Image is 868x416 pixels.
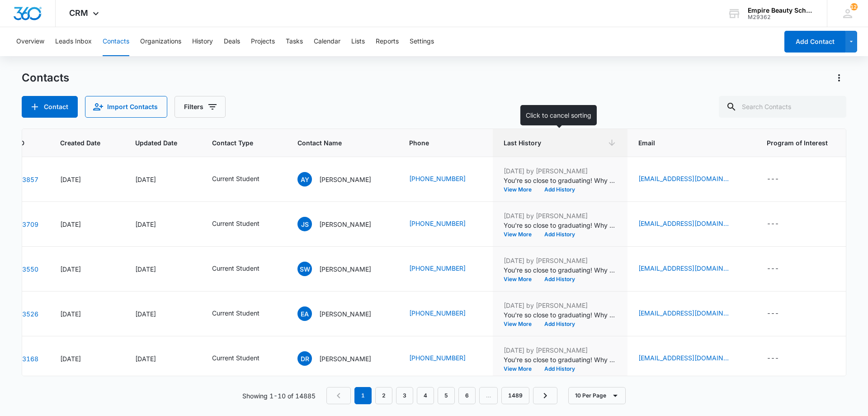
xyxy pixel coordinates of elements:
button: Lists [351,27,365,56]
div: Email - evaalee924@gmail.com - Select to Edit Field [638,308,745,319]
a: [EMAIL_ADDRESS][DOMAIN_NAME] [638,263,729,273]
div: account id [748,14,814,20]
a: Navigate to contact details page for Evalyse Acevedo [18,310,38,318]
div: Email - beanzyboo1832@gmail.com - Select to Edit Field [638,219,745,230]
div: --- [767,308,779,319]
div: [DATE] [60,220,113,229]
p: [PERSON_NAME] [319,354,371,363]
div: [DATE] [60,175,113,184]
button: Reports [376,27,399,56]
p: You're so close to graduating! Why not keep the momentum going and take additional courses after ... [504,220,617,230]
p: [DATE] by [PERSON_NAME] [504,256,617,265]
button: View More [504,277,538,282]
p: You're so close to graduating! Why not keep the momentum going and take additional courses after ... [504,265,617,275]
span: 121 [850,3,858,10]
button: Add History [538,232,581,237]
button: View More [504,366,538,372]
p: [DATE] by [PERSON_NAME] [504,211,617,220]
a: Navigate to contact details page for Jenna Souhlaris [18,220,38,228]
div: --- [767,174,779,185]
span: AY [297,172,312,186]
div: Click to cancel sorting [520,105,597,125]
em: 1 [354,387,372,404]
div: Current Student [212,308,259,318]
span: JS [297,217,312,231]
div: [DATE] [60,309,113,319]
p: [DATE] by [PERSON_NAME] [504,301,617,310]
a: Page 6 [458,387,476,404]
div: Email - angelayoung84@gmail.com - Select to Edit Field [638,174,745,185]
div: [DATE] [135,354,190,363]
div: Contact Name - Dezare Rush - Select to Edit Field [297,351,387,366]
p: [PERSON_NAME] [319,175,371,184]
p: Showing 1-10 of 14885 [242,391,316,401]
button: 10 Per Page [568,387,626,404]
div: Email - sammyann.wilson1@gmail.com - Select to Edit Field [638,263,745,274]
div: Program of Interest - - Select to Edit Field [767,219,795,230]
a: Next Page [533,387,557,404]
div: Current Student [212,219,259,228]
p: [DATE] by [PERSON_NAME] [504,345,617,355]
p: [DATE] by [PERSON_NAME] [504,166,617,176]
div: --- [767,219,779,230]
span: Program of Interest [767,138,828,148]
span: Last History [504,138,604,148]
div: account name [748,7,814,14]
span: DR [297,351,312,366]
div: Program of Interest - - Select to Edit Field [767,308,795,319]
button: Add Contact [784,31,845,53]
div: --- [767,353,779,364]
a: [EMAIL_ADDRESS][DOMAIN_NAME] [638,174,729,183]
div: [DATE] [60,264,113,274]
span: Phone [409,138,469,148]
div: Program of Interest - - Select to Edit Field [767,174,795,185]
div: Contact Type - Current Student - Select to Edit Field [212,174,276,185]
span: Contact Name [297,138,374,148]
div: Contact Name - Angela Young - Select to Edit Field [297,172,387,186]
p: You're so close to graduating! Why not keep the momentum going and take additional courses after ... [504,355,617,364]
span: Email [638,138,732,148]
div: Email - Drush1424@gmail.com - Select to Edit Field [638,353,745,364]
button: Projects [251,27,275,56]
a: [EMAIL_ADDRESS][DOMAIN_NAME] [638,308,729,318]
a: Page 3 [396,387,413,404]
button: Calendar [314,27,340,56]
button: View More [504,187,538,192]
button: Leads Inbox [55,27,92,56]
a: Navigate to contact details page for Samantha Wilson [18,265,38,273]
button: Organizations [140,27,181,56]
div: Phone - (504) 931-2054 - Select to Edit Field [409,263,482,274]
div: Contact Type - Current Student - Select to Edit Field [212,263,276,274]
button: Add History [538,321,581,327]
div: Program of Interest - - Select to Edit Field [767,263,795,274]
button: Add History [538,187,581,192]
div: [DATE] [60,354,113,363]
p: [PERSON_NAME] [319,220,371,229]
button: Add History [538,277,581,282]
p: [PERSON_NAME] [319,264,371,274]
a: Page 4 [417,387,434,404]
span: Created Date [60,138,100,148]
p: [PERSON_NAME] [319,309,371,319]
button: Deals [224,27,240,56]
button: Import Contacts [85,96,167,118]
div: Current Student [212,174,259,183]
a: Navigate to contact details page for Angela Young [18,176,38,183]
input: Search Contacts [719,96,846,118]
a: [PHONE_NUMBER] [409,174,466,183]
div: Contact Name - Jenna Souhlaris - Select to Edit Field [297,217,387,231]
a: [EMAIL_ADDRESS][DOMAIN_NAME] [638,219,729,228]
span: EA [297,306,312,321]
span: Updated Date [135,138,177,148]
div: Program of Interest - - Select to Edit Field [767,353,795,364]
div: Phone - (302) 531-8592 - Select to Edit Field [409,308,482,319]
span: SW [297,262,312,276]
a: [PHONE_NUMBER] [409,308,466,318]
a: [EMAIL_ADDRESS][DOMAIN_NAME] [638,353,729,363]
button: Tasks [286,27,303,56]
div: [DATE] [135,264,190,274]
a: [PHONE_NUMBER] [409,263,466,273]
button: Settings [410,27,434,56]
div: Phone - (603) 203-8380 - Select to Edit Field [409,353,482,364]
div: notifications count [850,3,858,10]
